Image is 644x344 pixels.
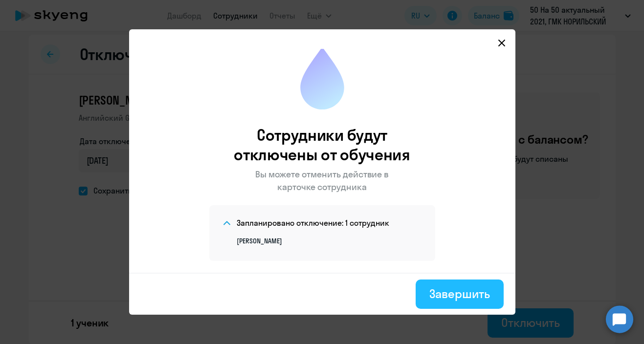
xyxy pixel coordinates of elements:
[237,236,422,245] li: [PERSON_NAME]
[250,168,394,193] p: Вы можете отменить действие в карточке сотрудника
[416,279,503,309] button: Завершить
[429,286,489,301] div: Завершить
[213,125,431,164] h2: Сотрудники будут отключены от обучения
[237,217,389,228] h4: Запланировано отключение: 1 сотрудник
